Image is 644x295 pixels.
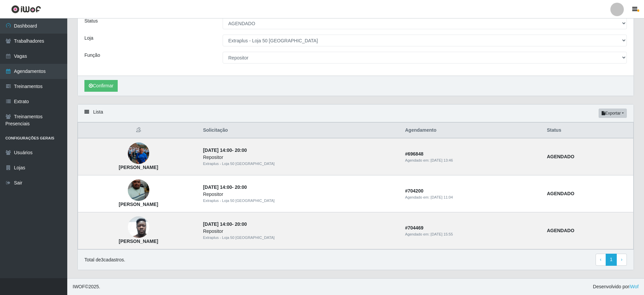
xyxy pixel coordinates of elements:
a: Next [616,254,627,266]
time: 20:00 [235,184,247,190]
div: Extraplus - Loja 50 [GEOGRAPHIC_DATA] [203,235,397,241]
th: Agendamento [401,123,543,138]
strong: AGENDADO [547,228,574,233]
img: Gideon Alves de Souza [128,134,149,172]
div: Repositor [203,191,397,198]
div: Repositor [203,228,397,235]
label: Função [84,52,100,59]
th: Solicitação [199,123,401,138]
a: 1 [606,254,617,266]
strong: [PERSON_NAME] [119,239,158,244]
time: [DATE] 11:04 [430,195,453,199]
time: 20:00 [235,221,247,227]
label: Status [84,17,98,25]
th: Status [543,123,633,138]
strong: AGENDADO [547,154,574,159]
img: Vinícius Correa Barros [128,177,149,204]
time: [DATE] 13:46 [430,158,453,162]
div: Lista [78,104,634,122]
a: iWof [629,284,639,289]
strong: # 696848 [405,151,423,157]
p: Total de 3 cadastros. [84,256,125,263]
button: Exportar [599,109,627,118]
span: © 2025 . [73,283,100,290]
strong: AGENDADO [547,191,574,196]
div: Repositor [203,154,397,161]
time: [DATE] 14:00 [203,147,232,153]
time: [DATE] 15:55 [430,232,453,236]
span: ‹ [600,257,602,262]
span: › [621,257,622,262]
div: Agendado em: [405,231,539,237]
time: [DATE] 14:00 [203,221,232,227]
img: CoreUI Logo [11,5,41,13]
strong: # 704469 [405,225,423,230]
strong: - [203,147,247,153]
div: Extraplus - Loja 50 [GEOGRAPHIC_DATA] [203,198,397,204]
strong: [PERSON_NAME] [119,165,158,170]
strong: - [203,184,247,190]
time: 20:00 [235,147,247,153]
span: IWOF [73,284,85,289]
div: Extraplus - Loja 50 [GEOGRAPHIC_DATA] [203,161,397,167]
button: Confirmar [84,80,118,92]
label: Loja [84,35,93,42]
div: Agendado em: [405,195,539,200]
time: [DATE] 14:00 [203,184,232,190]
img: Leandro da Silva Santos [128,213,149,242]
a: Previous [596,254,606,266]
strong: [PERSON_NAME] [119,202,158,207]
strong: # 704200 [405,188,423,194]
div: Agendado em: [405,158,539,163]
strong: - [203,221,247,227]
nav: pagination [596,254,627,266]
span: Desenvolvido por [593,283,639,290]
